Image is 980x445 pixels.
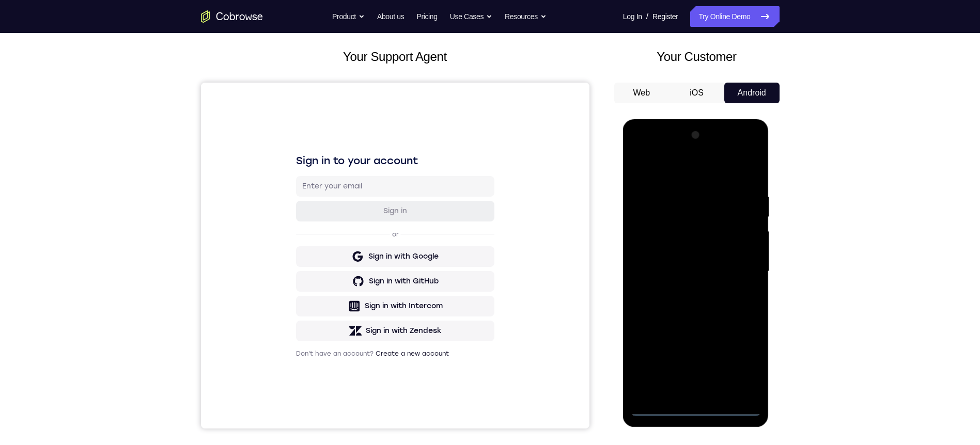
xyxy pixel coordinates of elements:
[201,83,589,428] iframe: Agent
[201,47,589,66] h2: Your Support Agent
[505,6,547,27] button: Resources
[201,10,263,23] a: Go to the home page
[646,10,648,23] span: /
[614,47,780,66] h2: Your Customer
[724,83,780,103] button: Android
[377,6,404,27] a: About us
[416,6,437,27] a: Pricing
[332,6,365,27] button: Product
[652,6,678,27] a: Register
[690,6,779,27] a: Try Online Demo
[623,6,642,27] a: Log In
[614,83,670,103] button: Web
[450,6,492,27] button: Use Cases
[669,83,724,103] button: iOS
